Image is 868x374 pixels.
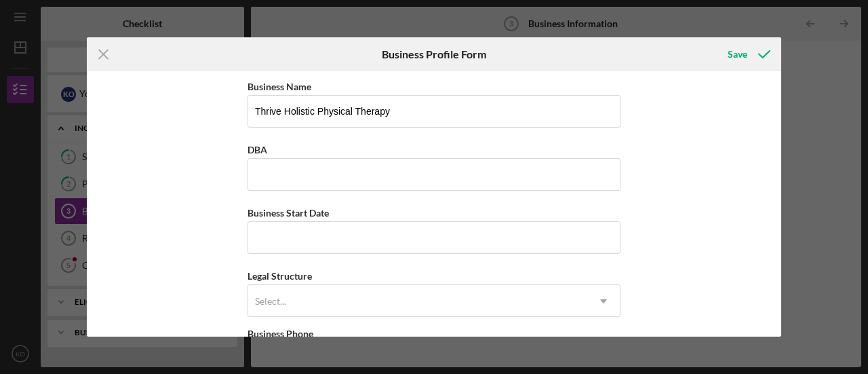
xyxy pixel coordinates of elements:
[248,81,311,92] label: Business Name
[382,48,486,60] h6: Business Profile Form
[255,296,286,307] div: Select...
[714,41,781,68] button: Save
[248,144,267,155] label: DBA
[248,328,313,339] label: Business Phone
[248,207,329,219] label: Business Start Date
[728,41,747,68] div: Save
